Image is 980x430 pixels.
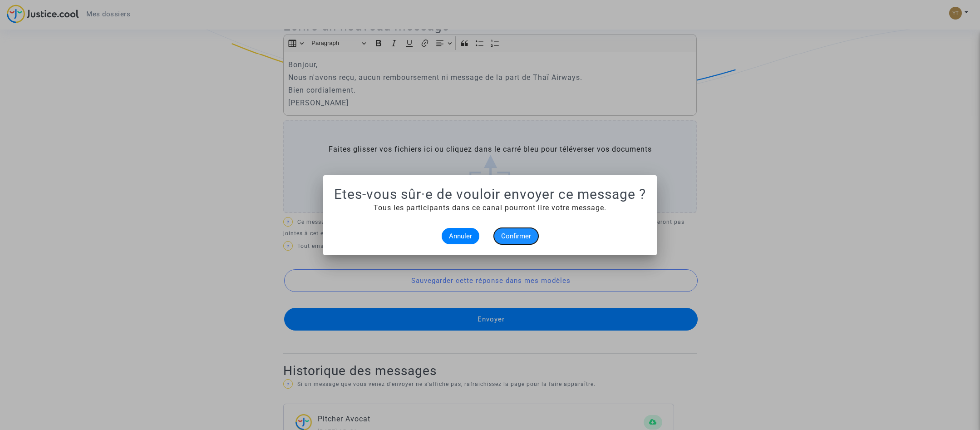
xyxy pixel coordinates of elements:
[374,203,606,212] span: Tous les participants dans ce canal pourront lire votre message.
[334,186,646,203] h1: Etes-vous sûr·e de vouloir envoyer ce message ?
[494,228,538,244] button: Confirmer
[501,232,531,240] span: Confirmer
[449,232,472,240] span: Annuler
[442,228,479,244] button: Annuler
